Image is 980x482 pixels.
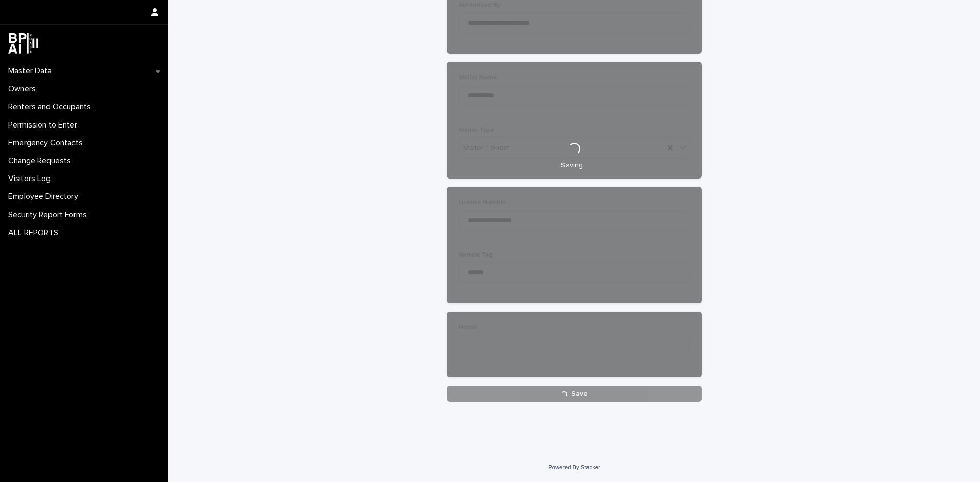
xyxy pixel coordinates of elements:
[4,174,59,184] p: Visitors Log
[4,138,91,148] p: Emergency Contacts
[447,386,702,402] button: Save
[548,464,600,470] a: Powered By Stacker
[4,210,95,220] p: Security Report Forms
[4,66,60,76] p: Master Data
[4,120,85,130] p: Permission to Enter
[4,102,99,112] p: Renters and Occupants
[4,156,79,166] p: Change Requests
[8,33,38,54] img: dwgmcNfxSF6WIOOXiGgu
[561,161,587,170] p: Saving…
[4,228,66,238] p: ALL REPORTS
[571,390,588,397] span: Save
[4,192,86,201] p: Employee Directory
[4,84,44,94] p: Owners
